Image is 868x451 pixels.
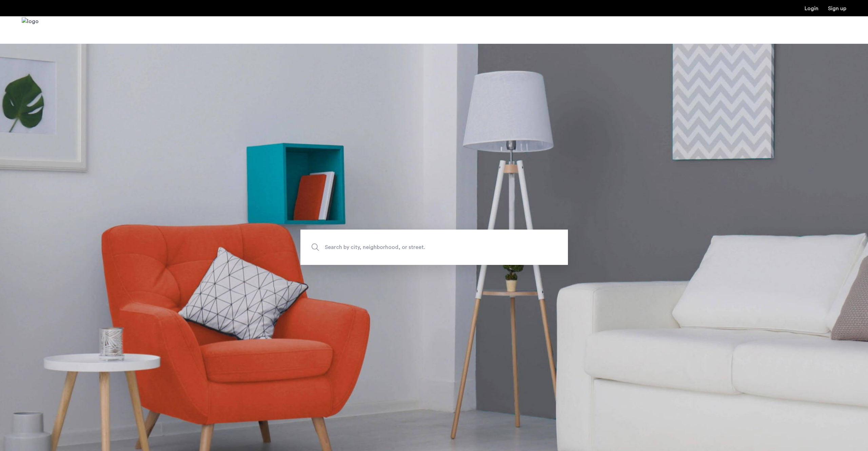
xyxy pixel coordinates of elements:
a: Registration [828,6,846,11]
a: Cazamio Logo [22,17,39,43]
img: logo [22,17,39,43]
span: Search by city, neighborhood, or street. [325,243,512,252]
input: Apartment Search [300,230,568,265]
a: Login [805,6,818,11]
